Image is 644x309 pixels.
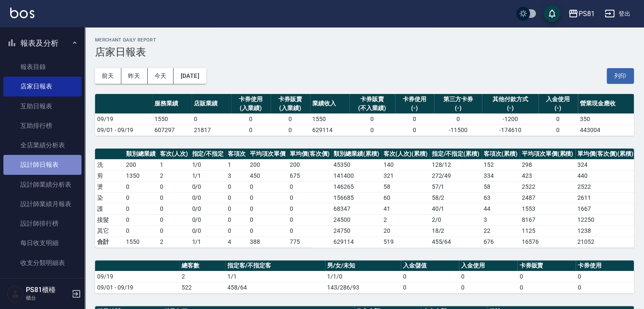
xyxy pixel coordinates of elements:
[124,192,158,203] td: 0
[517,282,575,293] td: 0
[124,181,158,192] td: 0
[459,282,517,293] td: 0
[190,159,226,170] td: 1 / 0
[310,113,350,124] td: 1550
[434,124,482,135] td: -11500
[226,214,248,225] td: 0
[459,260,517,271] th: 入金使用
[248,225,288,236] td: 0
[271,124,310,135] td: 0
[248,149,288,160] th: 平均項次單價
[158,203,190,214] td: 0
[273,104,308,113] div: (入業績)
[482,181,520,192] td: 58
[288,192,332,203] td: 0
[190,181,226,192] td: 0 / 0
[520,159,576,170] td: 298
[10,8,34,18] img: Logo
[152,113,192,124] td: 1550
[273,95,308,104] div: 卡券販賣
[95,236,124,247] td: 合計
[174,68,206,84] button: [DATE]
[482,149,520,160] th: 客項次(累積)
[190,236,226,247] td: 1/1
[575,181,635,192] td: 2522
[401,282,459,293] td: 0
[310,124,350,135] td: 629114
[95,271,179,282] td: 09/19
[148,68,174,84] button: 今天
[482,203,520,214] td: 44
[331,149,381,160] th: 類別總業績(累積)
[190,225,226,236] td: 0 / 0
[226,225,248,236] td: 0
[429,192,482,203] td: 58 / 2
[26,294,69,302] p: 櫃台
[520,170,576,181] td: 423
[350,113,395,124] td: 0
[520,214,576,225] td: 8167
[401,260,459,271] th: 入金儲值
[381,159,430,170] td: 140
[429,149,482,160] th: 指定/不指定(累積)
[538,113,578,124] td: 0
[395,124,434,135] td: 0
[520,192,576,203] td: 2487
[288,214,332,225] td: 0
[578,124,634,135] td: 443004
[565,5,598,22] button: PS81
[543,5,560,22] button: save
[607,68,634,84] button: 列印
[517,260,575,271] th: 卡券販賣
[381,214,430,225] td: 2
[226,181,248,192] td: 0
[124,159,158,170] td: 200
[95,282,179,293] td: 09/01 - 09/19
[350,124,395,135] td: 0
[520,236,576,247] td: 16576
[3,116,81,135] a: 互助排行榜
[331,159,381,170] td: 45350
[190,192,226,203] td: 0 / 0
[158,225,190,236] td: 0
[233,95,269,104] div: 卡券使用
[225,282,325,293] td: 458/64
[95,181,124,192] td: 燙
[578,113,634,124] td: 350
[226,159,248,170] td: 1
[482,124,538,135] td: -174610
[95,260,634,293] table: a dense table
[95,37,634,43] h2: Merchant Daily Report
[538,124,578,135] td: 0
[381,192,430,203] td: 60
[231,113,271,124] td: 0
[482,236,520,247] td: 676
[325,260,400,271] th: 男/女/未知
[124,203,158,214] td: 0
[576,282,634,293] td: 0
[158,181,190,192] td: 0
[520,149,576,160] th: 平均項次單價(累積)
[325,282,400,293] td: 143/286/93
[190,170,226,181] td: 1 / 1
[226,203,248,214] td: 0
[331,170,381,181] td: 141400
[575,159,635,170] td: 324
[381,203,430,214] td: 41
[271,113,310,124] td: 0
[484,95,536,104] div: 其他付款方式
[429,236,482,247] td: 455/64
[152,94,192,114] th: 服務業績
[401,271,459,282] td: 0
[3,253,81,273] a: 收支分類明細表
[95,170,124,181] td: 剪
[179,271,225,282] td: 2
[3,32,81,54] button: 報表及分析
[95,94,634,136] table: a dense table
[233,104,269,113] div: (入業績)
[288,159,332,170] td: 200
[576,271,634,282] td: 0
[3,276,81,298] button: 客戶管理
[152,124,192,135] td: 607297
[190,203,226,214] td: 0 / 0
